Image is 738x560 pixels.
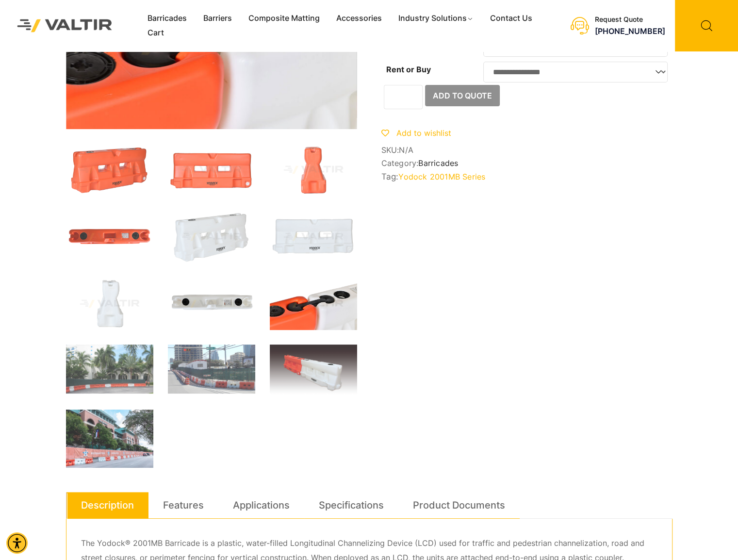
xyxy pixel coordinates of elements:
[319,492,384,518] a: Specifications
[381,172,672,181] span: Tag:
[381,128,451,138] a: Add to wishlist
[66,410,153,468] img: A view of Minute Maid Park with a barrier displaying "Houston Astros" and a Texas flag, surrounde...
[418,158,458,168] a: Barricades
[390,11,482,26] a: Industry Solutions
[270,211,357,263] img: A white plastic barrier with two rectangular openings, featuring the brand name "Yodock" and a logo.
[270,345,357,395] img: A segmented traffic barrier in orange and white, designed for road safety and construction zones.
[233,492,290,518] a: Applications
[168,144,255,196] img: An orange traffic barrier with two rectangular openings and a logo, designed for road safety and ...
[425,85,500,106] button: Add to Quote
[398,172,485,181] a: Yodock 2001MB Series
[139,11,195,26] a: Barricades
[66,278,153,330] img: A white plastic container with a unique shape, likely used for storage or dispensing liquids.
[168,211,255,263] img: A white plastic barrier with a textured surface, designed for traffic control or safety purposes.
[7,9,122,42] img: Valtir Rentals
[270,278,357,330] img: Close-up of two connected plastic containers, one orange and one white, featuring black caps and ...
[381,159,672,168] span: Category:
[381,146,672,155] span: SKU:
[66,144,153,196] img: 2001MB_Org_3Q.jpg
[168,278,255,330] img: A white plastic tank with two black caps and a label on the side, viewed from above.
[396,128,451,138] span: Add to wishlist
[139,26,172,40] a: Cart
[195,11,240,26] a: Barriers
[270,144,357,196] img: An orange traffic cone with a wide base and a tapered top, designed for road safety and traffic m...
[66,345,153,394] img: A construction area with orange and white barriers, surrounded by palm trees and a building in th...
[595,16,665,24] div: Request Quote
[413,492,505,518] a: Product Documents
[6,532,28,554] div: Accessibility Menu
[399,145,413,155] span: N/A
[482,11,541,26] a: Contact Us
[163,492,204,518] a: Features
[168,345,255,394] img: Construction site with traffic barriers, green fencing, and a street sign for Nueces St. in an ur...
[81,492,134,518] a: Description
[328,11,390,26] a: Accessories
[66,211,153,263] img: An orange plastic dock float with two circular openings and a rectangular label on top.
[240,11,328,26] a: Composite Matting
[386,65,431,74] label: Rent or Buy
[595,26,665,36] a: call (888) 496-3625
[384,85,423,109] input: Product quantity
